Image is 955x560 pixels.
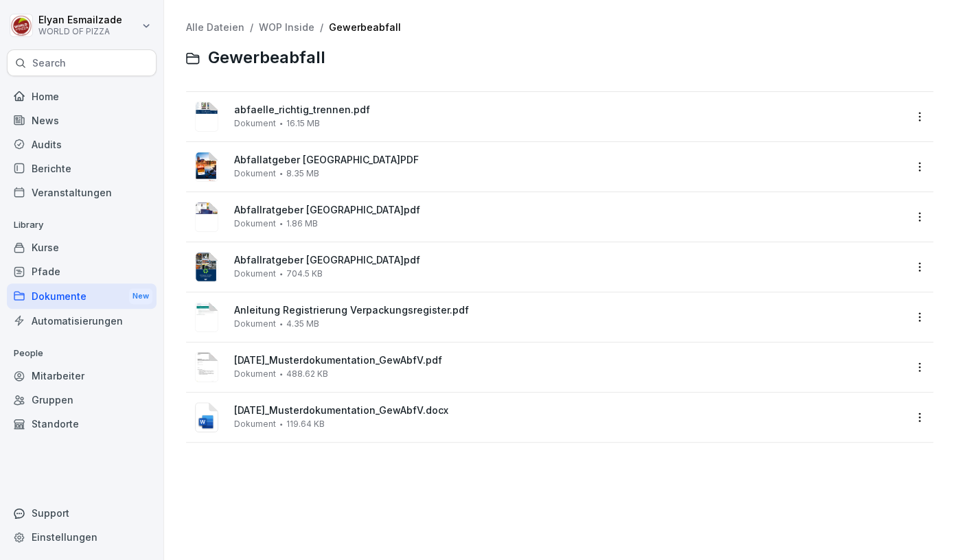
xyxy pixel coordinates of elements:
[286,419,325,429] span: 119.64 KB
[7,84,157,108] a: Home
[234,369,276,379] span: Dokument
[7,132,157,156] a: Audits
[234,355,904,366] span: [DATE]_Musterdokumentation_GewAbfV.pdf
[234,219,276,229] span: Dokument
[7,412,157,436] a: Standorte
[320,22,323,34] span: /
[329,21,401,33] a: Gewerbeabfall
[234,305,904,316] span: Anleitung Registrierung Verpackungsregister.pdf
[250,22,253,34] span: /
[286,119,320,128] span: 16.15 MB
[38,14,122,26] p: Elyan Esmailzade
[286,219,318,229] span: 1.86 MB
[7,214,157,236] p: Library
[259,21,314,33] a: WOP Inside
[286,319,319,329] span: 4.35 MB
[286,269,323,279] span: 704.5 KB
[234,104,904,116] span: abfaelle_richtig_trennen.pdf
[234,319,276,329] span: Dokument
[7,388,157,412] a: Gruppen
[7,108,157,132] a: News
[7,501,157,525] div: Support
[38,27,122,36] p: WORLD OF PIZZA
[208,48,325,68] span: Gewerbeabfall
[32,56,66,70] p: Search
[7,283,157,309] div: Dokumente
[7,342,157,364] p: People
[7,364,157,388] a: Mitarbeiter
[286,169,319,178] span: 8.35 MB
[7,235,157,259] a: Kurse
[129,288,152,304] div: New
[234,405,904,417] span: [DATE]_Musterdokumentation_GewAbfV.docx
[7,309,157,333] a: Automatisierungen
[234,419,276,429] span: Dokument
[234,119,276,128] span: Dokument
[234,169,276,178] span: Dokument
[186,21,244,33] a: Alle Dateien
[286,369,328,379] span: 488.62 KB
[234,205,904,216] span: Abfallratgeber [GEOGRAPHIC_DATA]pdf
[234,255,904,266] span: Abfallratgeber [GEOGRAPHIC_DATA]pdf
[7,156,157,180] a: Berichte
[7,259,157,283] a: Pfade
[234,154,904,166] span: Abfallatgeber [GEOGRAPHIC_DATA]PDF
[7,525,157,549] a: Einstellungen
[234,269,276,279] span: Dokument
[7,180,157,205] a: Veranstaltungen
[7,283,157,309] a: DokumenteNew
